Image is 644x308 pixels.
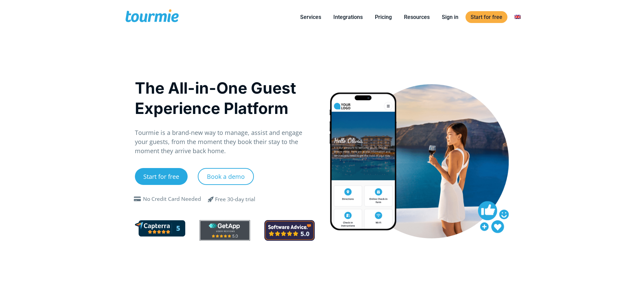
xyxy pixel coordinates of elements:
[135,128,315,156] p: Tourmie is a brand-new way to manage, assist and engage your guests, from the moment they book th...
[509,13,526,21] a: Switch to
[135,168,188,185] a: Start for free
[203,195,219,203] span: 
[198,168,254,185] a: Book a demo
[135,78,315,118] h1: The All-in-One Guest Experience Platform
[143,195,201,203] div: No Credit Card Needed
[132,196,143,202] span: 
[215,195,255,204] div: Free 30-day trial
[466,11,507,23] a: Start for free
[295,13,326,21] a: Services
[399,13,435,21] a: Resources
[437,13,463,21] a: Sign in
[328,13,368,21] a: Integrations
[370,13,397,21] a: Pricing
